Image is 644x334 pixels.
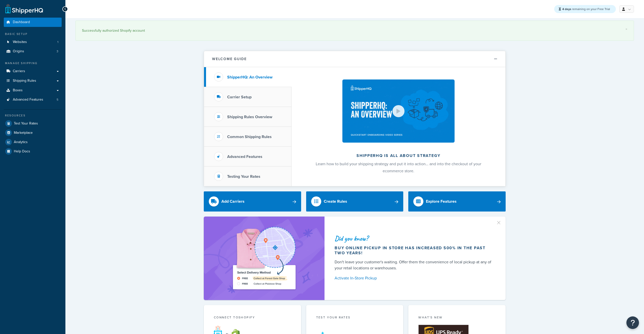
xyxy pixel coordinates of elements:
[212,57,247,61] h2: Welcome Guide
[4,47,62,56] li: Origins
[14,140,28,144] span: Analytics
[306,191,404,212] a: Create Rules
[57,40,58,44] span: 1
[227,174,260,179] h3: Testing Your Rates
[221,198,245,205] div: Add Carriers
[219,224,310,293] img: ad-shirt-map-b0359fc47e01cab431d101c4b569394f6a03f54285957d908178d52f29eb9668.png
[4,147,62,156] a: Help Docs
[335,259,494,271] div: Don't leave your customer's waiting. Offer them the convenience of local pickup at any of your re...
[4,37,62,47] a: Websites1
[562,7,610,11] span: remaining on your Free Trial
[14,131,33,135] span: Marketplace
[562,7,571,11] strong: 4 days
[227,154,262,159] h3: Advanced Features
[4,95,62,104] a: Advanced Features5
[4,113,62,118] div: Resources
[4,138,62,147] a: Analytics
[4,119,62,128] a: Test Your Rates
[82,27,627,34] div: Successfully authorized Shopify account
[57,49,58,54] span: 3
[227,115,272,119] h3: Shipping Rules Overview
[13,98,43,102] span: Advanced Features
[4,18,62,27] a: Dashboard
[14,121,38,126] span: Test Your Rates
[13,79,36,83] span: Shipping Rules
[418,315,496,321] div: What's New
[227,135,272,139] h3: Common Shipping Rules
[4,47,62,56] a: Origins3
[625,27,627,31] a: ×
[335,275,494,282] a: Activate In-Store Pickup
[13,40,27,44] span: Websites
[14,149,30,154] span: Help Docs
[316,161,481,174] span: Learn how to build your shipping strategy and put it into action… and into the checkout of your e...
[204,191,301,212] a: Add Carriers
[13,49,24,54] span: Origins
[335,235,494,242] div: Did you know?
[227,75,272,79] h3: ShipperHQ: An Overview
[426,198,457,205] div: Explore Features
[204,51,505,67] button: Welcome Guide
[4,37,62,47] li: Websites
[324,198,347,205] div: Create Rules
[335,245,494,256] div: Buy online pickup in store has increased 500% in the past two years!
[342,79,455,143] img: ShipperHQ is all about strategy
[57,98,58,102] span: 5
[305,153,492,158] h2: ShipperHQ is all about strategy
[4,61,62,65] div: Manage Shipping
[316,315,393,321] div: Test your rates
[4,95,62,104] li: Advanced Features
[4,76,62,86] a: Shipping Rules
[408,191,506,212] a: Explore Features
[227,95,252,99] h3: Carrier Setup
[626,316,639,329] button: Open Resource Center
[13,69,25,73] span: Carriers
[13,20,30,24] span: Dashboard
[4,67,62,76] a: Carriers
[4,86,62,95] a: Boxes
[13,88,23,93] span: Boxes
[4,128,62,137] a: Marketplace
[4,32,62,36] div: Basic Setup
[214,315,291,321] div: Connect to Shopify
